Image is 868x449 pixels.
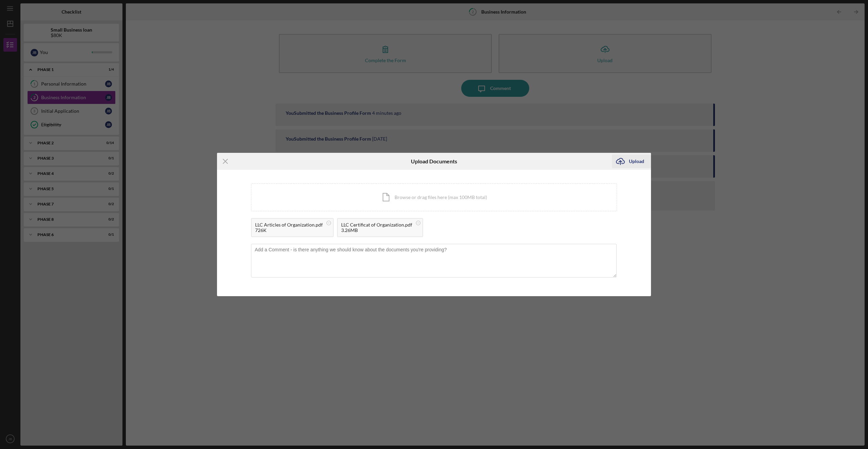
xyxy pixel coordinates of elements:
div: LLC Articles of Organization.pdf [255,222,323,228]
div: Upload [629,155,644,168]
h6: Upload Documents [411,158,457,164]
div: LLC Certificat of Organization.pdf [341,222,412,228]
div: 3.26MB [341,228,412,233]
button: Upload [612,155,651,168]
div: 726K [255,228,323,233]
